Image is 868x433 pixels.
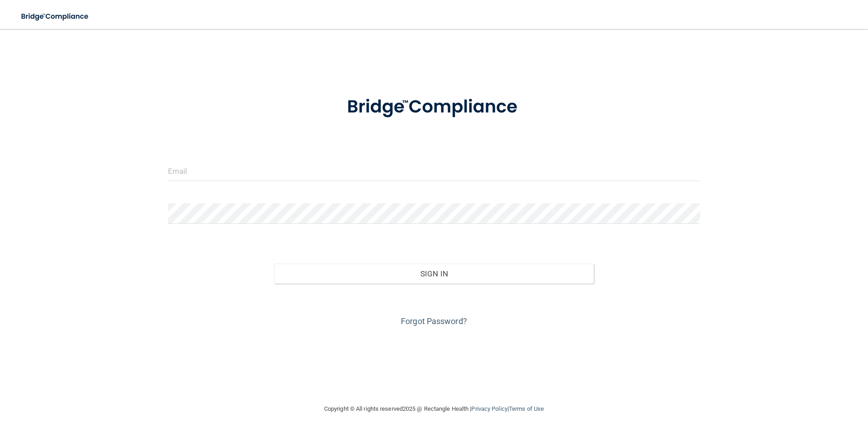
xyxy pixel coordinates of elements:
[274,264,594,284] button: Sign In
[471,405,507,412] a: Privacy Policy
[14,7,97,26] img: bridge_compliance_login_screen.278c3ca4.svg
[401,316,467,326] a: Forgot Password?
[168,161,700,181] input: Email
[268,394,600,423] div: Copyright © All rights reserved 2025 @ Rectangle Health | |
[328,84,540,131] img: bridge_compliance_login_screen.278c3ca4.svg
[509,405,544,412] a: Terms of Use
